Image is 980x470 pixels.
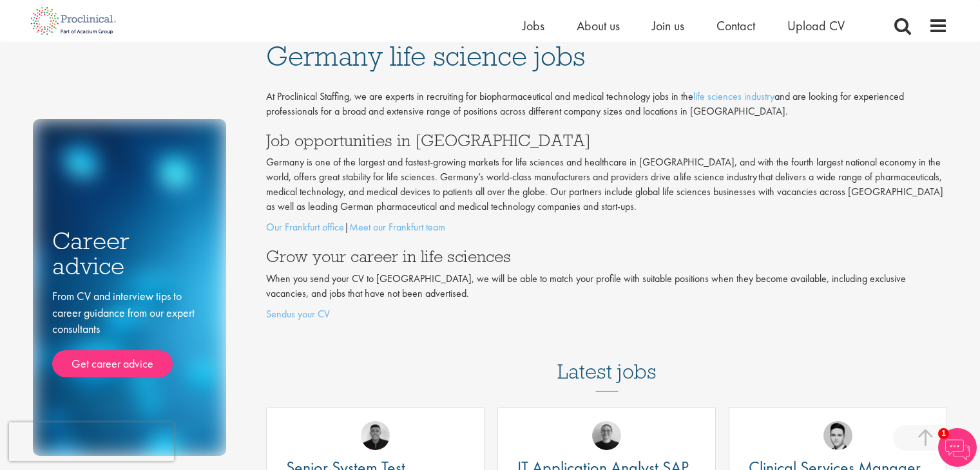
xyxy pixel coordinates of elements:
[716,17,755,34] a: Contact
[266,132,948,149] h3: Job opportunities in [GEOGRAPHIC_DATA]
[693,89,774,103] a: life sciences industry
[9,422,174,461] iframe: reCAPTCHA
[52,229,207,278] h3: Career advice
[938,428,949,439] span: 1
[592,421,621,450] img: Emma Pretorious
[823,421,852,450] img: Connor Lynes
[266,220,948,235] p: |
[523,17,544,34] a: Jobs
[652,17,684,34] a: Join us
[266,248,948,265] h3: Grow your career in life sciences
[266,155,948,214] p: Germany is one of the largest and fastest-growing markets for life sciences and healthcare in [GE...
[52,288,207,377] div: From CV and interview tips to career guidance from our expert consultants
[557,328,657,391] h3: Latest jobs
[266,89,948,119] p: At Proclinical Staffing, we are experts in recruiting for biopharmaceutical and medical technolog...
[266,39,585,73] span: Germany life science jobs
[266,272,948,301] p: When you send your CV to [GEOGRAPHIC_DATA], we will be able to match your profile with suitable p...
[266,220,344,234] a: Our Frankfurt office
[52,350,173,377] a: Get career advice
[577,17,620,34] a: About us
[349,220,445,234] a: Meet our Frankfurt team
[266,307,330,321] a: Sendus your CV
[361,421,390,450] img: Christian Andersen
[787,17,845,34] a: Upload CV
[938,428,977,467] img: Chatbot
